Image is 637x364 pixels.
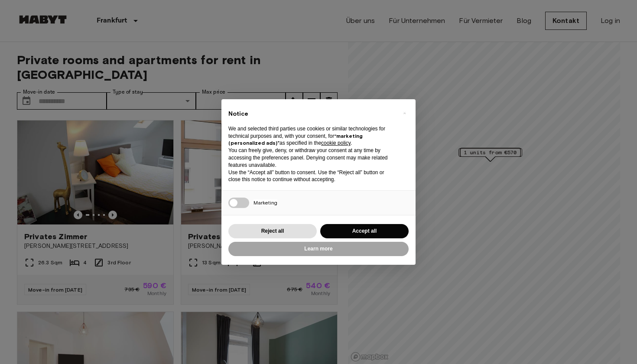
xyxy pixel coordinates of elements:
[321,140,351,146] a: cookie policy
[403,108,406,118] span: ×
[228,133,363,146] strong: “marketing (personalized ads)”
[228,110,395,118] h2: Notice
[320,224,409,238] button: Accept all
[228,125,395,147] p: We and selected third parties use cookies or similar technologies for technical purposes and, wit...
[228,224,317,238] button: Reject all
[397,106,411,120] button: Close this notice
[228,242,409,256] button: Learn more
[228,169,395,184] p: Use the “Accept all” button to consent. Use the “Reject all” button or close this notice to conti...
[253,199,277,206] span: Marketing
[228,147,395,169] p: You can freely give, deny, or withdraw your consent at any time by accessing the preferences pane...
